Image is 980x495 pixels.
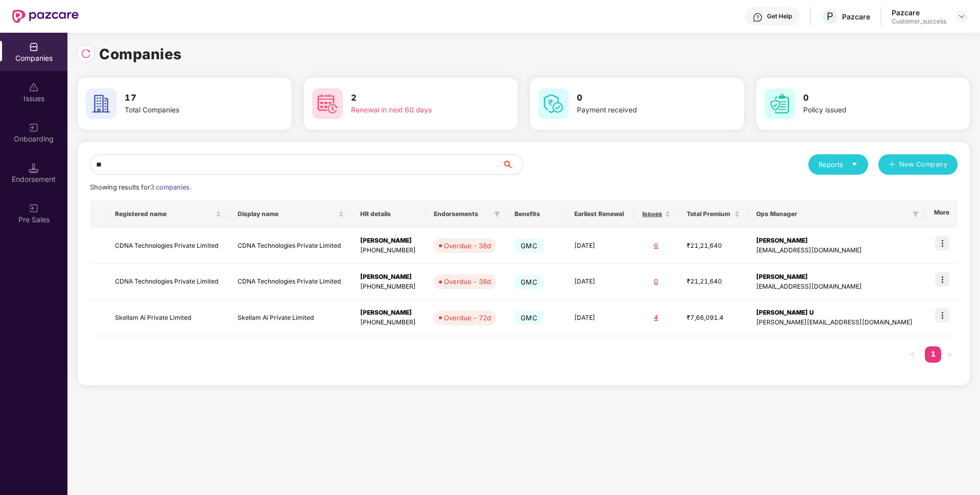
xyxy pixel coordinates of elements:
td: [DATE] [566,264,634,300]
div: [EMAIL_ADDRESS][DOMAIN_NAME] [756,246,917,255]
div: Payment received [577,105,706,116]
td: [DATE] [566,228,634,264]
div: Overdue - 38d [444,241,491,251]
span: search [502,160,523,169]
span: filter [913,211,919,217]
span: GMC [515,311,544,325]
td: CDNA Technologies Private Limited [229,228,352,264]
img: svg+xml;base64,PHN2ZyBpZD0iQ29tcGFuaWVzIiB4bWxucz0iaHR0cDovL3d3dy53My5vcmcvMjAwMC9zdmciIHdpZHRoPS... [29,42,39,52]
th: Earliest Renewal [566,200,634,228]
h3: 2 [351,91,480,105]
div: Renewal in next 60 days [351,105,480,116]
span: GMC [515,239,544,253]
div: [PERSON_NAME] [756,236,917,246]
img: icon [935,308,949,322]
th: Total Premium [679,200,748,228]
div: [PHONE_NUMBER] [360,282,418,292]
div: ₹7,66,091.4 [687,313,739,323]
span: filter [492,208,502,220]
span: P [827,10,833,22]
div: [PERSON_NAME] [360,308,418,318]
th: Issues [634,200,679,228]
span: New Company [899,159,948,170]
td: CDNA Technologies Private Limited [107,264,229,300]
div: [PHONE_NUMBER] [360,318,418,327]
button: plusNew Company [878,154,958,175]
span: right [946,351,952,358]
div: [PERSON_NAME][EMAIL_ADDRESS][DOMAIN_NAME] [756,318,917,327]
span: caret-down [851,161,858,168]
span: Showing results for [90,183,191,191]
span: Display name [238,210,336,218]
div: 0 [642,277,670,287]
img: svg+xml;base64,PHN2ZyBpZD0iSGVscC0zMngzMiIgeG1sbnM9Imh0dHA6Ly93d3cudzMub3JnLzIwMDAvc3ZnIiB3aWR0aD... [753,12,763,22]
span: plus [889,161,895,169]
th: Registered name [107,200,229,228]
img: svg+xml;base64,PHN2ZyBpZD0iRHJvcGRvd24tMzJ4MzIiIHhtbG5zPSJodHRwOi8vd3d3LnczLm9yZy8yMDAwL3N2ZyIgd2... [958,12,966,20]
th: More [925,200,958,228]
div: [PERSON_NAME] [360,236,418,246]
th: Benefits [506,200,566,228]
li: Previous Page [904,346,921,363]
h1: Companies [99,43,182,65]
img: svg+xml;base64,PHN2ZyB3aWR0aD0iMTQuNSIgaGVpZ2h0PSIxNC41IiB2aWV3Qm94PSIwIDAgMTYgMTYiIGZpbGw9Im5vbm... [29,163,39,173]
td: Skellam Ai Private Limited [229,300,352,336]
a: 1 [925,346,941,362]
h3: 0 [577,91,706,105]
button: search [502,154,523,175]
div: Pazcare [842,12,870,21]
div: Get Help [767,12,792,20]
img: svg+xml;base64,PHN2ZyB4bWxucz0iaHR0cDovL3d3dy53My5vcmcvMjAwMC9zdmciIHdpZHRoPSI2MCIgaGVpZ2h0PSI2MC... [764,88,795,119]
h3: 17 [125,91,253,105]
span: Issues [642,210,663,218]
span: GMC [515,275,544,289]
li: 1 [925,346,941,363]
img: svg+xml;base64,PHN2ZyB3aWR0aD0iMjAiIGhlaWdodD0iMjAiIHZpZXdCb3g9IjAgMCAyMCAyMCIgZmlsbD0ibm9uZSIgeG... [29,123,39,133]
div: [EMAIL_ADDRESS][DOMAIN_NAME] [756,282,917,292]
div: Customer_success [892,17,946,26]
div: ₹21,21,640 [687,241,739,251]
td: CDNA Technologies Private Limited [107,228,229,264]
h3: 0 [803,91,932,105]
div: [PHONE_NUMBER] [360,246,418,255]
div: [PERSON_NAME] [360,272,418,282]
td: CDNA Technologies Private Limited [229,264,352,300]
span: filter [911,208,921,220]
td: [DATE] [566,300,634,336]
div: 4 [642,313,670,323]
img: svg+xml;base64,PHN2ZyBpZD0iSXNzdWVzX2Rpc2FibGVkIiB4bWxucz0iaHR0cDovL3d3dy53My5vcmcvMjAwMC9zdmciIH... [29,82,39,92]
div: Policy issued [803,105,932,116]
img: New Pazcare Logo [12,10,79,23]
div: [PERSON_NAME] U [756,308,917,318]
li: Next Page [941,346,958,363]
span: left [909,351,916,358]
img: svg+xml;base64,PHN2ZyB4bWxucz0iaHR0cDovL3d3dy53My5vcmcvMjAwMC9zdmciIHdpZHRoPSI2MCIgaGVpZ2h0PSI2MC... [312,88,343,119]
th: HR details [352,200,426,228]
td: Skellam Ai Private Limited [107,300,229,336]
div: Reports [819,159,858,170]
div: 0 [642,241,670,251]
img: svg+xml;base64,PHN2ZyB4bWxucz0iaHR0cDovL3d3dy53My5vcmcvMjAwMC9zdmciIHdpZHRoPSI2MCIgaGVpZ2h0PSI2MC... [538,88,569,119]
button: left [904,346,921,363]
button: right [941,346,958,363]
span: 3 companies. [150,183,191,191]
span: filter [494,211,500,217]
div: ₹21,21,640 [687,277,739,287]
div: Pazcare [892,8,946,17]
div: Overdue - 72d [444,313,491,323]
img: svg+xml;base64,PHN2ZyB4bWxucz0iaHR0cDovL3d3dy53My5vcmcvMjAwMC9zdmciIHdpZHRoPSI2MCIgaGVpZ2h0PSI2MC... [86,88,116,119]
th: Display name [229,200,352,228]
img: svg+xml;base64,PHN2ZyBpZD0iUmVsb2FkLTMyeDMyIiB4bWxucz0iaHR0cDovL3d3dy53My5vcmcvMjAwMC9zdmciIHdpZH... [81,49,91,59]
img: icon [935,236,949,250]
div: Overdue - 38d [444,276,491,287]
span: Endorsements [434,210,490,218]
span: Registered name [115,210,214,218]
div: Total Companies [125,105,253,116]
img: svg+xml;base64,PHN2ZyB3aWR0aD0iMjAiIGhlaWdodD0iMjAiIHZpZXdCb3g9IjAgMCAyMCAyMCIgZmlsbD0ibm9uZSIgeG... [29,203,39,214]
span: Ops Manager [756,210,909,218]
img: icon [935,272,949,287]
span: Total Premium [687,210,732,218]
div: [PERSON_NAME] [756,272,917,282]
